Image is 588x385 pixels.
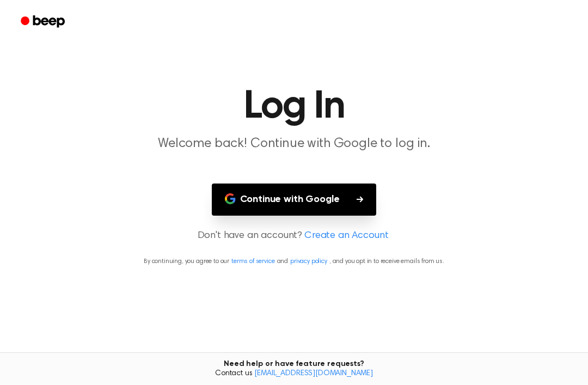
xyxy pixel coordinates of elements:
h1: Log In [15,87,573,126]
a: Create an Account [304,229,388,243]
a: Beep [13,11,75,33]
p: Don't have an account? [13,229,575,243]
a: [EMAIL_ADDRESS][DOMAIN_NAME] [254,370,373,377]
button: Continue with Google [212,184,377,216]
a: terms of service [231,258,274,265]
p: By continuing, you agree to our and , and you opt in to receive emails from us. [13,256,575,266]
span: Contact us [7,369,581,379]
p: Welcome back! Continue with Google to log in. [85,135,503,153]
a: privacy policy [290,258,327,265]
